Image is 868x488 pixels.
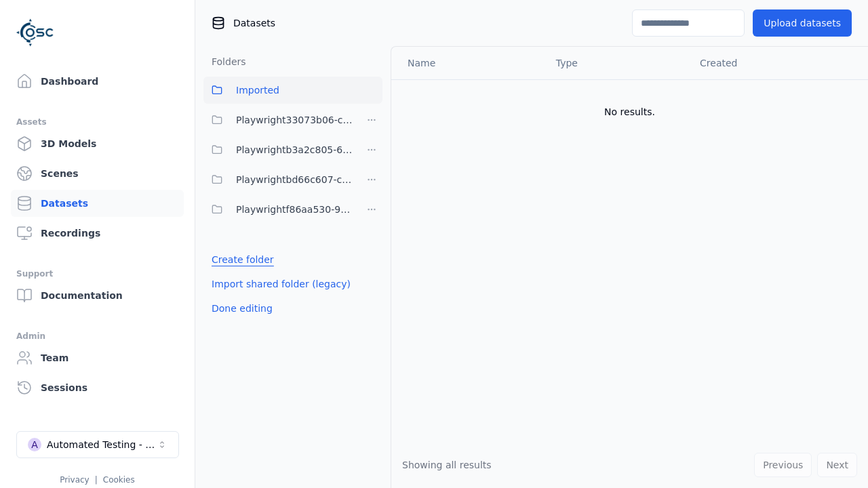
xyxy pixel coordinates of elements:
[545,47,689,79] th: Type
[11,220,184,247] a: Recordings
[203,196,353,223] button: Playwrightf86aa530-96cb-46d1-8e9a-d62f40977285
[11,282,184,309] a: Documentation
[203,77,382,104] button: Imported
[236,82,279,98] span: Imported
[16,114,178,130] div: Assets
[28,438,41,451] div: A
[689,47,846,79] th: Created
[233,16,275,30] span: Datasets
[236,171,353,188] span: Playwrightbd66c607-cb32-410a-b9da-ebe48352023b
[11,68,184,95] a: Dashboard
[11,374,184,401] a: Sessions
[95,475,98,485] span: |
[16,14,54,52] img: Logo
[11,130,184,157] a: 3D Models
[391,79,868,144] td: No results.
[212,253,274,266] a: Create folder
[16,266,178,282] div: Support
[391,47,545,79] th: Name
[11,344,184,371] a: Team
[203,247,282,272] button: Create folder
[60,475,89,485] a: Privacy
[236,201,353,218] span: Playwrightf86aa530-96cb-46d1-8e9a-d62f40977285
[11,160,184,187] a: Scenes
[402,460,492,470] span: Showing all results
[203,296,281,321] button: Done editing
[203,55,246,68] h3: Folders
[236,112,353,128] span: Playwright33073b06-c5aa-4668-b707-241d4fc25382
[203,272,359,296] button: Import shared folder (legacy)
[103,475,135,485] a: Cookies
[16,431,179,458] button: Select a workspace
[11,190,184,217] a: Datasets
[47,438,157,451] div: Automated Testing - Playwright
[203,106,353,134] button: Playwright33073b06-c5aa-4668-b707-241d4fc25382
[203,166,353,193] button: Playwrightbd66c607-cb32-410a-b9da-ebe48352023b
[236,142,353,158] span: Playwrightb3a2c805-61a6-400b-be3b-f073172aba7d
[16,328,178,344] div: Admin
[212,277,351,291] a: Import shared folder (legacy)
[203,136,353,163] button: Playwrightb3a2c805-61a6-400b-be3b-f073172aba7d
[753,9,852,37] button: Upload datasets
